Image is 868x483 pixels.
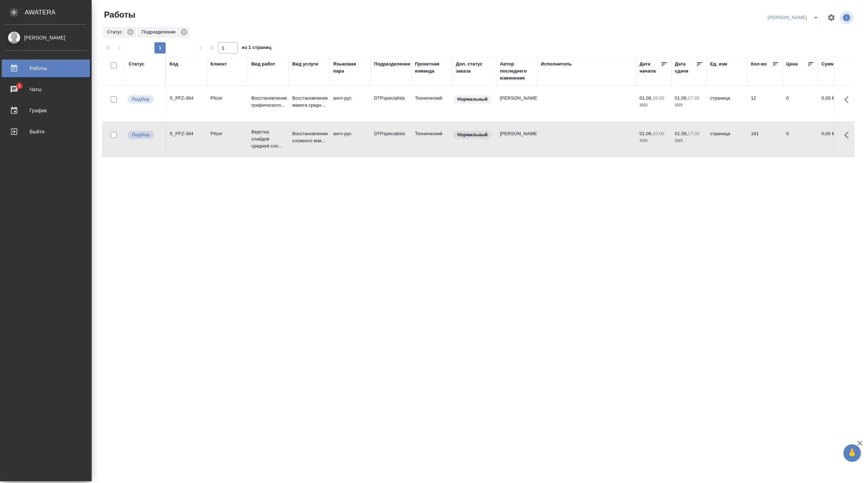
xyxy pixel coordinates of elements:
[783,127,818,151] td: 0
[127,95,162,104] div: Можно подбирать исполнителей
[707,127,747,151] td: страница
[2,123,90,140] a: Выйти
[411,91,452,116] td: Технический
[675,137,703,144] p: 2025
[457,131,488,138] p: Нормальный
[707,91,747,116] td: страница
[107,29,124,36] p: Статус
[840,11,855,24] span: Посмотреть информацию
[127,130,162,140] div: Можно подбирать исполнителей
[840,91,857,108] button: Здесь прячутся важные кнопки
[675,102,703,109] p: 2025
[5,34,86,42] div: [PERSON_NAME]
[640,131,653,136] p: 01.09,
[783,91,818,116] td: 0
[2,81,90,98] a: 1Чаты
[251,128,285,150] p: Верстка слайдов средней сло...
[210,130,244,137] p: Pfizer
[292,61,318,68] div: Вид услуги
[688,131,699,136] p: 17:30
[330,127,371,151] td: англ-рус
[170,95,203,102] div: S_PFZ-364
[821,61,837,68] div: Сумма
[170,61,178,68] div: Код
[840,127,857,144] button: Здесь прячутся важные кнопки
[457,96,488,103] p: Нормальный
[710,61,727,68] div: Ед. изм
[2,102,90,119] a: График
[210,95,244,102] p: Pfizer
[371,91,411,116] td: DTPspecialists
[415,61,449,75] div: Проектная команда
[640,137,668,144] p: 2025
[333,61,367,75] div: Языковая пара
[242,43,271,54] span: из 1 страниц
[653,131,664,136] p: 10:00
[2,59,90,77] a: Работы
[292,95,326,109] p: Восстановление макета средн...
[374,61,410,68] div: Подразделение
[688,95,699,101] p: 17:30
[823,9,840,26] span: Настроить таблицу
[142,29,178,36] p: Подразделение
[456,61,493,75] div: Доп. статус заказа
[5,105,86,116] div: График
[843,444,861,462] button: 🙏
[496,127,537,151] td: [PERSON_NAME]
[25,5,92,19] div: AWATERA
[14,82,25,89] span: 1
[103,27,136,38] div: Статус
[251,95,285,109] p: Восстановление графического...
[653,95,664,101] p: 10:00
[496,91,537,116] td: [PERSON_NAME]
[766,12,823,23] div: split button
[330,91,371,116] td: англ-рус
[818,91,853,116] td: 0,00 ₽
[747,127,783,151] td: 191
[541,61,572,68] div: Исполнитель
[411,127,452,151] td: Технический
[675,61,696,75] div: Дата сдачи
[640,95,653,101] p: 01.09,
[102,9,135,20] span: Работы
[818,127,853,151] td: 0,00 ₽
[640,61,661,75] div: Дата начала
[137,27,190,38] div: Подразделение
[132,131,149,138] p: Подбор
[500,61,534,82] div: Автор последнего изменения
[5,63,86,74] div: Работы
[786,61,798,68] div: Цена
[640,102,668,109] p: 2025
[747,91,783,116] td: 12
[210,61,227,68] div: Клиент
[170,130,203,137] div: S_PFZ-364
[132,96,149,103] p: Подбор
[5,84,86,95] div: Чаты
[675,131,688,136] p: 01.09,
[846,446,858,460] span: 🙏
[292,130,326,144] p: Восстановление сложного мак...
[129,61,145,68] div: Статус
[251,61,275,68] div: Вид работ
[675,95,688,101] p: 01.09,
[751,61,767,68] div: Кол-во
[5,126,86,137] div: Выйти
[371,127,411,151] td: DTPspecialists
